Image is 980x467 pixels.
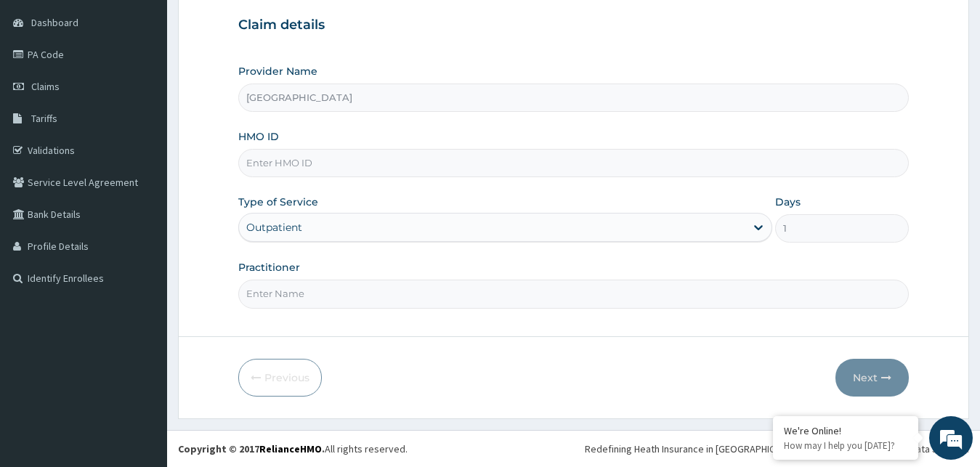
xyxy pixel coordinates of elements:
span: Claims [31,80,60,93]
span: Tariffs [31,112,57,125]
span: We're online! [84,141,201,288]
input: Enter Name [238,280,910,308]
button: Next [835,359,909,397]
div: Redefining Heath Insurance in [GEOGRAPHIC_DATA] using Telemedicine and Data Science! [585,442,969,456]
button: Previous [238,359,322,397]
h3: Claim details [238,17,910,33]
label: Provider Name [238,64,317,78]
label: Type of Service [238,195,318,209]
a: RelianceHMO [259,442,322,455]
div: Minimize live chat window [238,7,273,42]
div: Outpatient [246,220,302,235]
img: d_794563401_company_1708531726252_794563401 [27,73,59,109]
strong: Copyright © 2017 . [178,442,325,455]
label: HMO ID [238,129,279,144]
span: Dashboard [31,16,78,29]
footer: All rights reserved. [167,430,980,467]
p: How may I help you today? [784,439,907,452]
label: Practitioner [238,260,300,275]
div: We're Online! [784,424,907,437]
label: Days [775,195,801,209]
input: Enter HMO ID [238,149,910,177]
textarea: Type your message and hit 'Enter' [7,312,277,363]
div: Chat with us now [76,81,244,100]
